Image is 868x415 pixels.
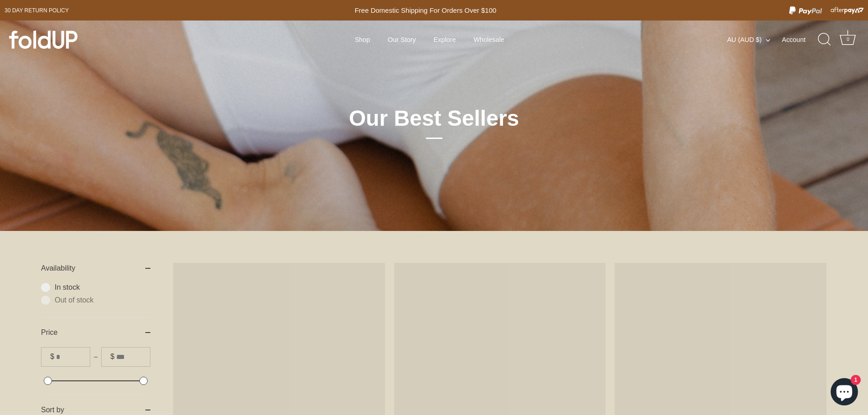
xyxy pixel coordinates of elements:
[347,31,378,48] a: Shop
[828,378,861,408] inbox-online-store-chat: Shopify online store chat
[332,31,527,48] div: Primary navigation
[282,105,587,139] h1: Our Best Sellers
[9,31,77,49] img: foldUP
[727,36,780,44] button: AU (AUD $)
[782,34,822,45] a: Account
[380,31,424,48] a: Our Story
[838,30,858,50] a: Cart
[9,31,141,49] a: foldUP
[110,352,114,361] span: $
[41,318,150,347] summary: Price
[50,352,54,361] span: $
[426,31,463,48] a: Explore
[843,35,853,44] div: 0
[466,31,512,48] a: Wholesale
[55,283,150,292] span: In stock
[55,296,150,305] span: Out of stock
[56,348,90,366] input: From
[116,348,150,366] input: To
[41,254,150,283] summary: Availability
[5,5,69,16] a: 30 day Return policy
[815,30,835,50] a: Search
